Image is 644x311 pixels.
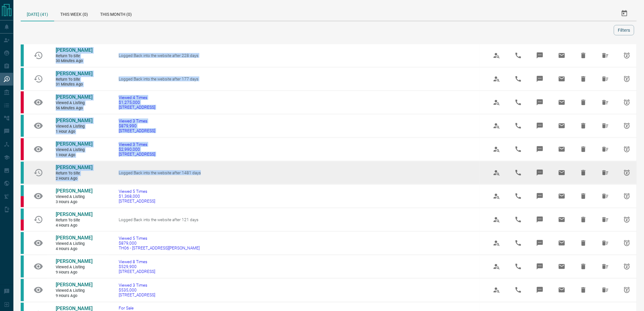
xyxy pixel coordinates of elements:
div: property.ca [21,138,24,160]
span: Return to Site [56,54,92,59]
span: 1 hour ago [56,153,92,158]
span: Email [555,236,569,250]
span: Call [511,212,526,227]
span: Hide All from Beryl Ong [598,236,613,250]
button: Select Date Range [617,6,632,21]
span: Logged Back into the website after 121 days [119,217,198,222]
span: Call [511,142,526,157]
span: Snooze [620,48,634,63]
div: [DATE] (41) [21,6,54,21]
span: Email [555,95,569,110]
span: Snooze [620,259,634,274]
span: View Profile [489,259,504,274]
span: Hide [576,142,591,157]
span: Hide [576,212,591,227]
a: Viewed 3 Times$2,990,000[STREET_ADDRESS] [119,142,155,157]
span: [PERSON_NAME] [56,141,93,147]
span: Message [533,48,547,63]
div: property.ca [21,91,24,113]
span: [PERSON_NAME] [56,47,93,53]
span: 3 hours ago [56,200,92,205]
span: Hide [576,236,591,250]
span: [STREET_ADDRESS] [119,152,155,157]
button: Filters [614,25,634,35]
span: [PERSON_NAME] [56,235,93,241]
span: TH06 - [STREET_ADDRESS][PERSON_NAME] [119,246,200,250]
span: Hide All from Nigel Mengelberg [598,212,613,227]
span: [STREET_ADDRESS] [119,292,155,297]
span: Viewed a Listing [56,241,92,246]
span: Hide All from Sue Flom [598,48,613,63]
span: View Profile [489,48,504,63]
a: Viewed 3 Times$535,000[STREET_ADDRESS] [119,283,155,297]
div: condos.ca [21,185,24,196]
span: Viewed a Listing [56,124,92,129]
span: [STREET_ADDRESS] [119,105,155,110]
span: Hide [576,48,591,63]
span: Hide All from Baldwin Wong [598,189,613,203]
span: Message [533,212,547,227]
a: [PERSON_NAME] [56,188,92,194]
span: Email [555,118,569,133]
span: Return to Site [56,77,92,82]
span: View Profile [489,118,504,133]
span: Email [555,72,569,86]
span: View Profile [489,142,504,157]
a: Viewed 4 Times$1,275,000[STREET_ADDRESS] [119,95,155,110]
span: View Profile [489,212,504,227]
span: $529,900 [119,264,155,269]
span: 4 hours ago [56,246,92,252]
span: [PERSON_NAME] [56,258,93,264]
span: Call [511,283,526,297]
span: $2,990,000 [119,147,155,152]
span: Snooze [620,72,634,86]
span: Viewed 4 Times [119,95,155,100]
span: Return to Site [56,218,92,223]
span: Email [555,165,569,180]
span: Hide All from Ervin Ong [598,165,613,180]
span: View Profile [489,189,504,203]
span: Hide All from Darlene Rigo [598,259,613,274]
span: Hide All from Benny Chen [598,72,613,86]
span: Message [533,142,547,157]
div: condos.ca [21,209,24,220]
span: [PERSON_NAME] [56,188,93,194]
span: Hide All from Jan Bartosek [598,118,613,133]
span: Hide All from Darlene Rigo [598,283,613,297]
span: Hide [576,283,591,297]
div: condos.ca [21,232,24,254]
span: [PERSON_NAME] [56,94,93,100]
span: [STREET_ADDRESS] [119,269,155,274]
span: Hide [576,72,591,86]
span: Hide [576,259,591,274]
span: 1 hour ago [56,129,92,134]
span: 56 minutes ago [56,106,92,111]
span: Message [533,95,547,110]
span: Message [533,189,547,203]
span: Viewed 5 Times [119,236,200,241]
span: Viewed 8 Times [119,259,155,264]
span: [PERSON_NAME] [56,282,93,288]
span: View Profile [489,236,504,250]
span: $1,275,000 [119,100,155,105]
span: Snooze [620,189,634,203]
div: condos.ca [21,279,24,301]
span: Call [511,189,526,203]
span: Hide All from Tomas Seto [598,142,613,157]
span: For Sale [119,306,148,310]
a: [PERSON_NAME] [56,282,92,288]
span: Call [511,95,526,110]
span: Email [555,212,569,227]
span: Message [533,165,547,180]
span: Hide All from Tomas Seto [598,95,613,110]
span: Call [511,259,526,274]
span: 9 hours ago [56,293,92,299]
div: condos.ca [21,115,24,137]
a: Viewed 3 Times$879,990[STREET_ADDRESS] [119,118,155,133]
span: Message [533,72,547,86]
a: [PERSON_NAME] [56,164,92,171]
span: View Profile [489,95,504,110]
span: Email [555,259,569,274]
div: condos.ca [21,162,24,184]
span: Hide [576,189,591,203]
